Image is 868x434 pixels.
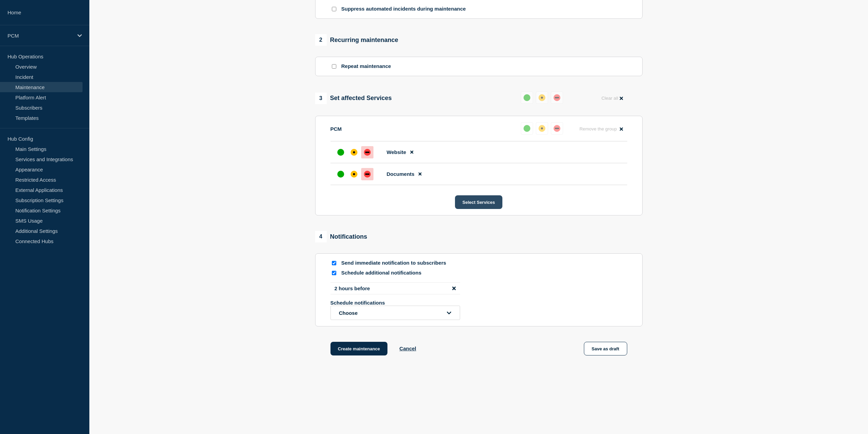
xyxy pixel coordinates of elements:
[536,92,548,104] button: affected
[584,342,627,355] button: Save as draft
[341,270,451,276] p: Schedule additional notifications
[337,149,344,156] div: up
[330,126,342,132] p: PCM
[364,171,371,178] div: down
[330,300,440,306] p: Schedule notifications
[332,261,336,265] input: Send immediate notification to subscribers
[330,306,460,320] button: open dropdown
[315,34,327,46] span: 2
[551,122,563,135] button: down
[539,94,545,101] div: affected
[364,149,371,156] div: down
[524,94,530,101] div: up
[399,346,416,351] button: Cancel
[332,271,336,275] input: Schedule additional notifications
[387,149,406,155] span: Website
[315,34,398,46] div: Recurring maintenance
[387,171,415,177] span: Documents
[337,171,344,178] div: up
[539,125,545,132] div: affected
[351,149,357,156] div: affected
[341,260,451,266] p: Send immediate notification to subscribers
[521,92,533,104] button: up
[554,94,560,101] div: down
[315,93,327,104] span: 3
[455,195,502,209] button: Select Services
[524,125,530,132] div: up
[8,33,73,39] p: PCM
[330,282,460,294] li: 2 hours before
[554,125,560,132] div: down
[597,92,627,105] button: Clear all
[341,63,391,70] p: Repeat maintenance
[315,231,327,242] span: 4
[452,285,456,291] button: disable notification 2 hours before
[315,93,392,104] div: Set affected Services
[536,122,548,135] button: affected
[315,231,367,242] div: Notifications
[341,6,466,12] p: Suppress automated incidents during maintenance
[332,7,336,11] input: Suppress automated incidents during maintenance
[575,122,627,136] button: Remove the group
[330,342,388,355] button: Create maintenance
[579,126,617,131] span: Remove the group
[351,171,357,178] div: affected
[521,122,533,135] button: up
[332,64,336,69] input: Repeat maintenance
[551,92,563,104] button: down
